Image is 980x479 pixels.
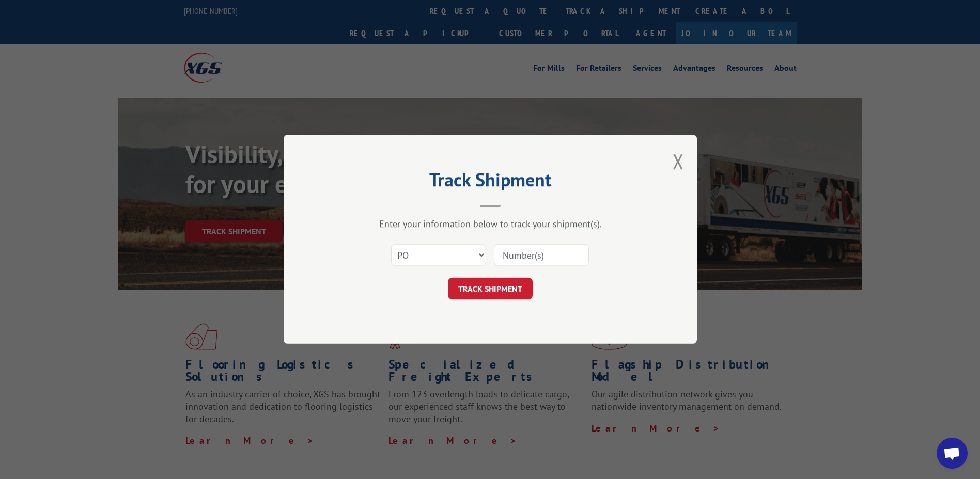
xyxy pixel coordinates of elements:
[335,172,645,192] h2: Track Shipment
[937,438,968,469] a: Open chat
[673,148,684,175] button: Close modal
[335,218,645,230] div: Enter your information below to track your shipment(s).
[448,278,533,300] button: TRACK SHIPMENT
[494,245,589,266] input: Number(s)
